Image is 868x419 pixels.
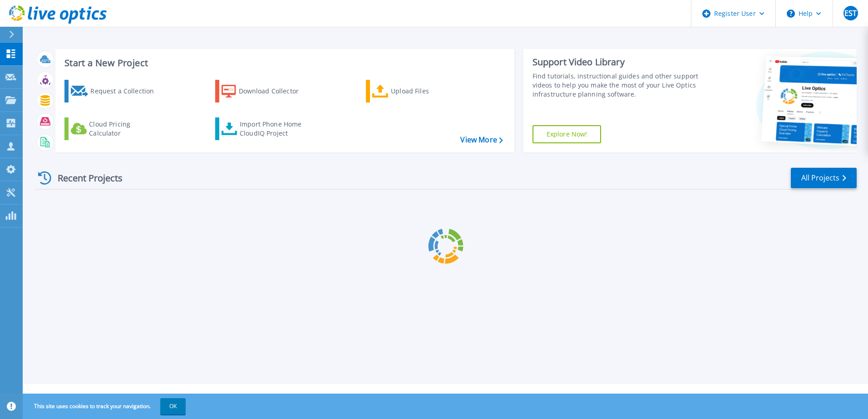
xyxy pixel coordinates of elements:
a: Explore Now! [533,125,602,143]
div: Find tutorials, instructional guides and other support videos to help you make the most of your L... [533,72,702,99]
div: Upload Files [391,82,464,100]
div: Recent Projects [35,167,135,189]
a: Upload Files [366,80,467,102]
a: All Projects [791,168,857,188]
div: Cloud Pricing Calculator [89,120,162,138]
h3: Start a New Project [64,58,503,68]
span: EST [844,10,857,17]
span: This site uses cookies to track your navigation. [25,398,186,414]
button: OK [160,398,186,414]
div: Download Collector [239,82,311,100]
div: Support Video Library [533,56,702,68]
a: Request a Collection [64,80,166,102]
a: Cloud Pricing Calculator [64,117,166,140]
div: Request a Collection [90,82,163,100]
a: View More [460,136,503,144]
div: Import Phone Home CloudIQ Project [240,120,311,138]
a: Download Collector [215,80,316,102]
